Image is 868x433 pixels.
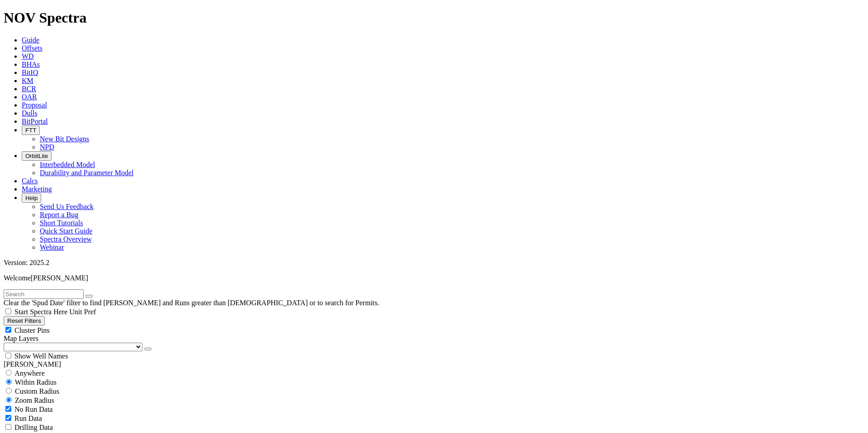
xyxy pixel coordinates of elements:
span: Help [25,195,38,201]
a: Webinar [40,243,64,251]
a: Durability and Parameter Model [40,169,134,177]
a: BitPortal [22,117,48,125]
span: OrbitLite [25,153,48,159]
a: New Bit Designs [40,135,89,143]
span: Show Well Names [14,352,68,360]
a: Quick Start Guide [40,227,92,235]
span: Clear the 'Spud Date' filter to find [PERSON_NAME] and Runs greater than [DEMOGRAPHIC_DATA] or to... [4,299,379,307]
a: WD [22,52,34,60]
span: Anywhere [14,369,45,377]
a: OAR [22,93,37,101]
span: Drilling Data [14,424,53,431]
button: Reset Filters [4,316,45,326]
span: Cluster Pins [14,326,50,334]
a: Report a Bug [40,211,78,219]
span: [PERSON_NAME] [31,274,88,282]
span: Unit Pref [69,308,96,316]
span: FTT [25,127,36,134]
span: Within Radius [15,378,57,386]
div: [PERSON_NAME] [4,360,864,368]
h1: NOV Spectra [4,9,864,26]
a: Interbedded Model [40,161,95,168]
a: Spectra Overview [40,235,92,243]
p: Welcome [4,274,864,282]
button: FTT [22,126,40,135]
span: Map Layers [4,335,38,342]
a: KM [22,77,33,84]
span: Custom Radius [15,387,59,395]
a: Dulls [22,109,38,117]
button: OrbitLite [22,151,52,161]
a: Marketing [22,185,52,193]
span: Start Spectra Here [14,308,67,316]
span: Run Data [14,414,42,422]
a: Send Us Feedback [40,203,94,210]
a: BHAs [22,61,40,68]
span: No Run Data [14,405,52,413]
a: Guide [22,36,39,44]
input: Start Spectra Here [5,308,11,314]
button: Help [22,193,41,203]
a: Proposal [22,101,47,109]
a: Calcs [22,177,38,185]
a: Short Tutorials [40,219,83,227]
a: BCR [22,85,36,93]
div: Version: 2025.2 [4,259,864,267]
input: Search [4,289,84,299]
span: Zoom Radius [15,396,54,404]
a: NPD [40,143,54,151]
a: Offsets [22,44,42,52]
a: BitIQ [22,69,38,76]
